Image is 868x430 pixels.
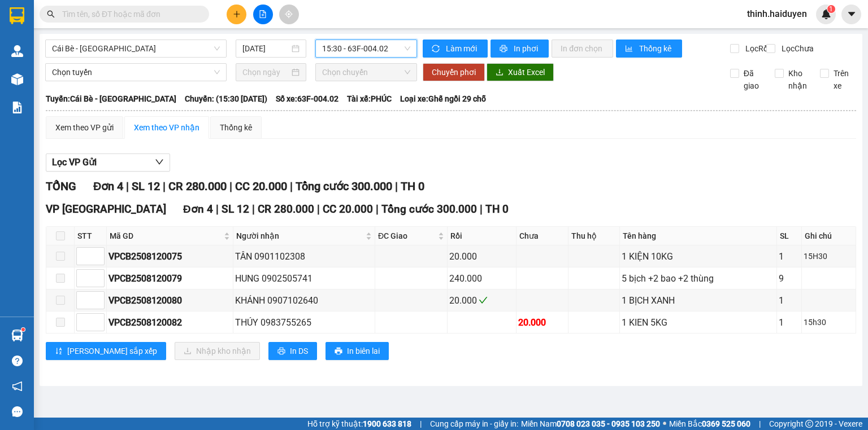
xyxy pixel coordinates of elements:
button: printerIn biên lai [325,342,389,360]
span: ⚪️ [663,422,666,426]
button: downloadNhập kho nhận [175,342,260,360]
button: Lọc VP Gửi [46,153,170,172]
button: aim [279,5,299,24]
span: printer [277,347,285,356]
span: | [216,203,219,216]
span: Tài xế: PHÚC [347,93,392,105]
span: | [395,179,398,193]
span: sync [432,45,441,54]
span: thinh.haiduyen [738,7,816,21]
strong: 0708 023 035 - 0935 103 250 [557,419,660,428]
span: notification [12,381,23,392]
span: printer [500,45,509,54]
button: downloadXuất Excel [487,63,554,81]
td: VPCB2508120080 [107,289,233,311]
button: caret-down [841,5,861,24]
span: In biên lai [347,345,380,357]
span: download [496,68,504,77]
div: 15H30 [804,250,854,262]
button: In đơn chọn [552,40,613,58]
div: 9 [779,271,800,286]
th: Rồi [448,227,517,245]
span: In phơi [514,42,540,55]
div: KHÁNH 0907102640 [235,293,373,308]
span: caret-down [847,9,857,19]
span: printer [335,347,342,356]
span: copyright [805,420,813,428]
div: VPCB2508120075 [108,249,231,264]
th: SL [777,227,802,245]
div: HUNG 0902505741 [235,271,373,286]
span: sort-ascending [55,347,63,356]
th: Chưa [517,227,568,245]
div: VPCB2508120079 [108,271,231,286]
th: STT [75,227,107,245]
img: icon-new-feature [821,9,831,19]
span: 15:30 - 63F-004.02 [322,40,411,57]
span: file-add [259,10,267,18]
img: solution-icon [11,102,23,113]
span: Người nhận [236,230,363,242]
div: VPCB2508120080 [108,293,231,308]
span: | [376,203,379,216]
span: | [163,179,166,193]
button: sort-ascending[PERSON_NAME] sắp xếp [46,342,166,360]
span: | [420,418,422,430]
span: TH 0 [401,179,424,193]
img: warehouse-icon [11,330,23,341]
span: bar-chart [625,45,635,54]
span: Đơn 4 [183,203,213,216]
span: CR 280.000 [168,179,227,193]
span: CC 20.000 [235,179,287,193]
button: plus [227,5,246,24]
th: Tên hàng [620,227,777,245]
button: file-add [253,5,273,24]
button: printerIn phơi [491,40,549,58]
span: Chọn chuyến [322,64,411,81]
span: Lọc Chưa [777,42,815,55]
span: TH 0 [485,203,509,216]
div: 5 bịch +2 bao +2 thùng [622,271,775,286]
span: Thống kê [639,42,673,55]
span: Loại xe: Ghế ngồi 29 chỗ [400,93,486,105]
img: logo-vxr [10,7,24,24]
span: | [229,179,232,193]
span: Lọc VP Gửi [52,155,97,169]
button: Chuyển phơi [423,63,485,81]
span: TỔNG [46,179,76,193]
th: Ghi chú [802,227,856,245]
td: VPCB2508120082 [107,311,233,334]
span: Cái Bè - Sài Gòn [52,40,220,57]
td: VPCB2508120075 [107,245,233,267]
span: Làm mới [446,42,479,55]
span: Chọn tuyến [52,64,220,81]
span: Hỗ trợ kỹ thuật: [307,418,411,430]
div: 1 [779,293,800,308]
span: CC 20.000 [323,203,373,216]
span: Kho nhận [784,67,811,92]
img: warehouse-icon [11,73,23,85]
img: warehouse-icon [11,45,23,57]
div: 1 [779,315,800,330]
span: question-circle [12,356,23,366]
strong: 1900 633 818 [363,419,411,428]
span: CR 280.000 [258,203,314,216]
span: search [47,10,55,18]
span: Tổng cước 300.000 [381,203,477,216]
input: Tìm tên, số ĐT hoặc mã đơn [62,8,196,20]
span: VP [GEOGRAPHIC_DATA] [46,203,166,216]
span: | [252,203,255,216]
div: 240.000 [449,271,514,286]
span: plus [233,10,241,18]
div: Xem theo VP gửi [55,121,114,134]
span: Miền Nam [521,418,660,430]
th: Thu hộ [568,227,620,245]
div: 20.000 [449,293,514,308]
sup: 1 [827,5,835,13]
span: | [759,418,761,430]
td: VPCB2508120079 [107,267,233,289]
span: Đã giao [739,67,767,92]
span: aim [285,10,293,18]
span: SL 12 [132,179,160,193]
div: 15h30 [804,316,854,328]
